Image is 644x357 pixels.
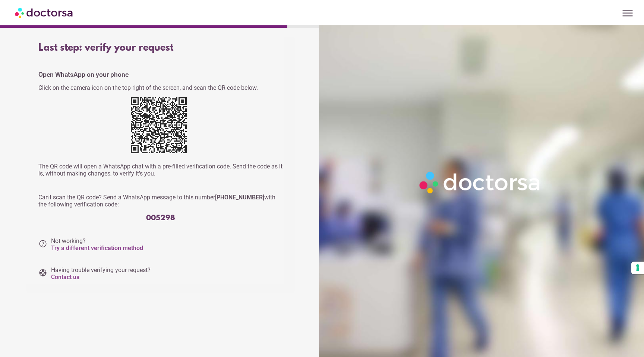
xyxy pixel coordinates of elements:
span: Not working? [51,237,143,252]
div: Last step: verify your request [38,42,283,54]
span: menu [621,6,635,20]
button: Your consent preferences for tracking technologies [631,262,644,274]
div: https://wa.me/+12673231263?text=My+request+verification+code+is+005298 [131,97,190,157]
div: 005298 [38,214,283,222]
img: Doctorsa.com [15,4,74,21]
img: qI147gAAAAZJREFUAwB9oRpC33L+HwAAAABJRU5ErkJggg== [131,97,187,153]
a: Try a different verification method [51,244,143,252]
a: Contact us [51,274,79,281]
span: Having trouble verifying your request? [51,266,151,281]
i: support [38,268,47,277]
p: Can't scan the QR code? Send a WhatsApp message to this number with the following verification code: [38,194,283,208]
p: Click on the camera icon on the top-right of the screen, and scan the QR code below. [38,84,283,91]
i: help [38,239,47,248]
p: The QR code will open a WhatsApp chat with a pre-filled verification code. Send the code as it is... [38,163,283,177]
strong: Open WhatsApp on your phone [38,71,129,78]
img: Logo-Doctorsa-trans-White-partial-flat.png [416,168,545,197]
strong: [PHONE_NUMBER] [215,194,264,201]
